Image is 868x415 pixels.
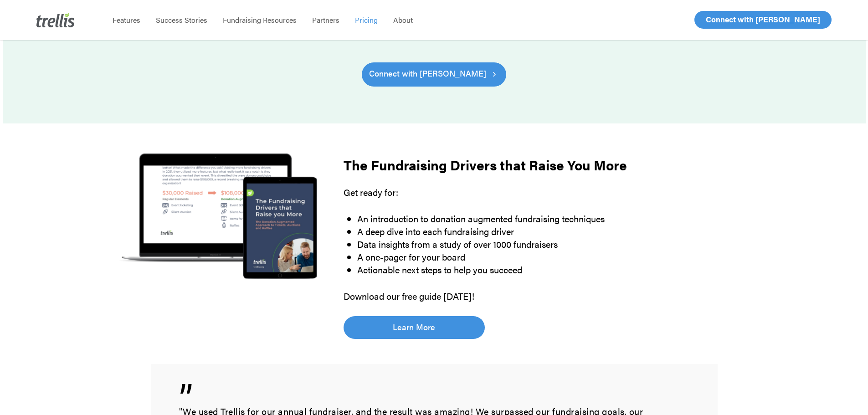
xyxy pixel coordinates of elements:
span: About [393,15,413,25]
a: Connect with [PERSON_NAME] [694,11,832,29]
a: Pricing [347,15,385,25]
li: Data insights from a study of over 1000 fundraisers [357,238,718,251]
span: Connect with [PERSON_NAME] [706,14,820,25]
span: Fundraising Resources [223,15,297,25]
span: Learn More [393,321,435,333]
li: A deep dive into each fundraising driver [357,225,718,238]
span: ” [179,378,689,414]
strong: The Fundraising Drivers that Raise You More [344,155,627,174]
a: Success Stories [148,15,215,25]
p: Download our free guide [DATE]! [344,290,718,302]
span: Pricing [355,15,378,25]
a: Partners [304,15,347,25]
li: An introduction to donation augmented fundraising techniques [357,212,718,225]
span: Success Stories [156,15,207,25]
a: Connect with [PERSON_NAME] [362,62,506,86]
a: Features [105,15,148,25]
p: Get ready for: [344,186,718,212]
a: Fundraising Resources [215,15,304,25]
a: About [385,15,421,25]
li: Actionable next steps to help you succeed [357,263,718,276]
span: Features [113,15,140,25]
img: The Fundraising Drivers that Raise You More Guide Cover [105,146,332,287]
a: Learn More [344,316,485,339]
span: Connect with [PERSON_NAME] [369,67,486,80]
span: Partners [312,15,339,25]
li: A one-pager for your board [357,251,718,263]
img: Trellis [36,13,75,27]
